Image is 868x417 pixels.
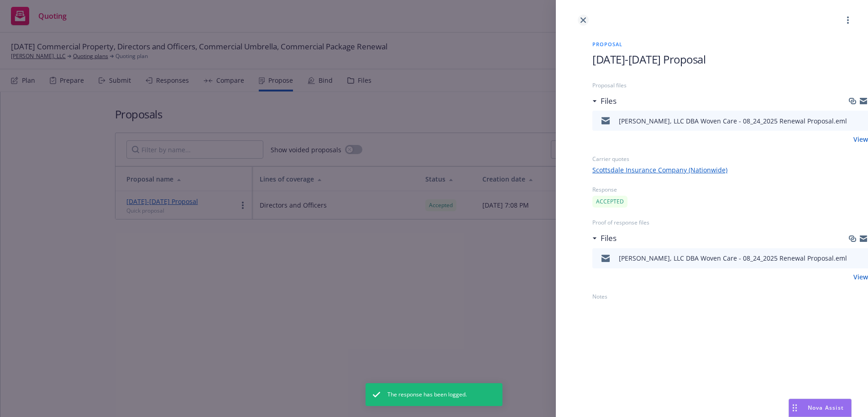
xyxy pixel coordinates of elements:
span: Nova Assist [808,404,844,412]
div: [PERSON_NAME], LLC DBA Woven Care - 08_24_2025 Renewal Proposal.eml [619,116,847,126]
h1: [DATE]-[DATE] Proposal [592,52,831,67]
span: The response has been logged. [387,390,467,399]
div: Files [592,95,617,107]
button: download file [851,253,858,264]
h3: Files [601,95,617,107]
span: ACCEPTED [596,198,624,206]
a: more [842,15,853,26]
button: download file [851,115,858,126]
div: Drag to move [789,399,800,417]
span: Proposal [592,40,831,48]
button: Nova Assist [789,399,852,417]
div: Files [592,232,617,244]
div: [PERSON_NAME], LLC DBA Woven Care - 08_24_2025 Renewal Proposal.eml [619,253,847,263]
h3: Files [601,232,617,244]
a: close [578,15,589,26]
